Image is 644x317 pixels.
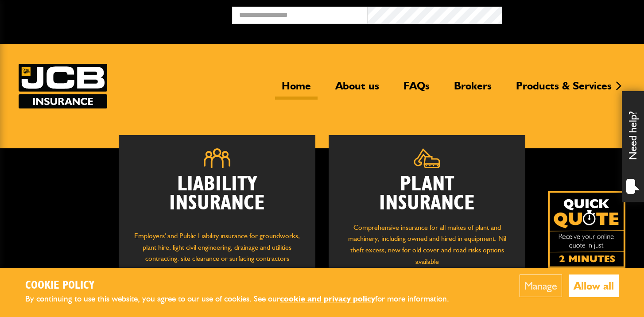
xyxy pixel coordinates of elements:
p: Employers' and Public Liability insurance for groundworks, plant hire, light civil engineering, d... [132,230,302,273]
button: Allow all [569,274,619,297]
h2: Plant Insurance [342,175,512,213]
a: About us [329,79,386,100]
a: Products & Services [509,79,618,100]
a: cookie and privacy policy [280,294,375,304]
a: JCB Insurance Services [19,64,107,108]
button: Manage [520,274,562,297]
button: Broker Login [502,7,637,20]
h2: Cookie Policy [25,279,464,293]
div: Need help? [622,91,644,202]
p: Comprehensive insurance for all makes of plant and machinery, including owned and hired in equipm... [342,222,512,267]
img: JCB Insurance Services logo [19,64,107,108]
a: Get your insurance quote isn just 2-minutes [548,191,625,268]
a: Home [275,79,318,100]
h2: Liability Insurance [132,175,302,222]
img: Quick Quote [548,191,625,268]
a: FAQs [397,79,436,100]
a: Brokers [447,79,498,100]
p: By continuing to use this website, you agree to our use of cookies. See our for more information. [25,292,464,306]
